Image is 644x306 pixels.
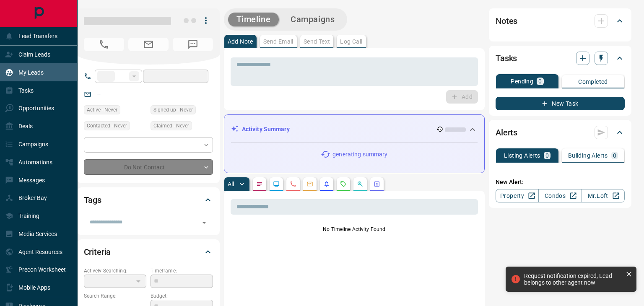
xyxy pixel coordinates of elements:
[306,181,313,187] svg: Emails
[84,292,146,300] p: Search Range:
[231,226,478,233] p: No Timeline Activity Found
[84,245,111,259] h2: Criteria
[374,181,380,187] svg: Agent Actions
[228,181,234,187] p: All
[84,159,213,175] div: Do Not Contact
[578,79,608,85] p: Completed
[357,181,364,187] svg: Opportunities
[153,106,193,114] span: Signed up - Never
[496,48,625,68] div: Tasks
[290,181,296,187] svg: Calls
[84,193,101,207] h2: Tags
[340,181,347,187] svg: Requests
[496,14,517,28] h2: Notes
[151,292,213,300] p: Budget:
[84,242,213,262] div: Criteria
[97,91,101,97] a: --
[128,38,169,51] span: No Email
[568,153,608,158] p: Building Alerts
[153,122,189,130] span: Claimed - Never
[228,39,253,44] p: Add Note
[582,189,625,202] a: Mr.Loft
[273,181,280,187] svg: Lead Browsing Activity
[504,153,540,158] p: Listing Alerts
[538,78,542,84] p: 0
[545,153,549,158] p: 0
[496,97,625,110] button: New Task
[256,181,263,187] svg: Notes
[613,153,616,158] p: 0
[332,150,387,159] p: generating summary
[496,189,539,202] a: Property
[496,126,517,139] h2: Alerts
[323,181,330,187] svg: Listing Alerts
[84,190,213,210] div: Tags
[496,178,625,187] p: New Alert:
[231,122,478,137] div: Activity Summary
[228,13,279,26] button: Timeline
[496,52,517,65] h2: Tasks
[242,125,290,134] p: Activity Summary
[496,122,625,143] div: Alerts
[538,189,582,202] a: Condos
[84,267,146,275] p: Actively Searching:
[511,78,533,84] p: Pending
[84,38,124,51] span: No Number
[198,217,210,228] button: Open
[87,106,117,114] span: Active - Never
[151,267,213,275] p: Timeframe:
[87,122,127,130] span: Contacted - Never
[173,38,213,51] span: No Number
[524,272,622,286] div: Request notification expired, Lead belongs to other agent now
[282,13,343,26] button: Campaigns
[496,11,625,31] div: Notes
